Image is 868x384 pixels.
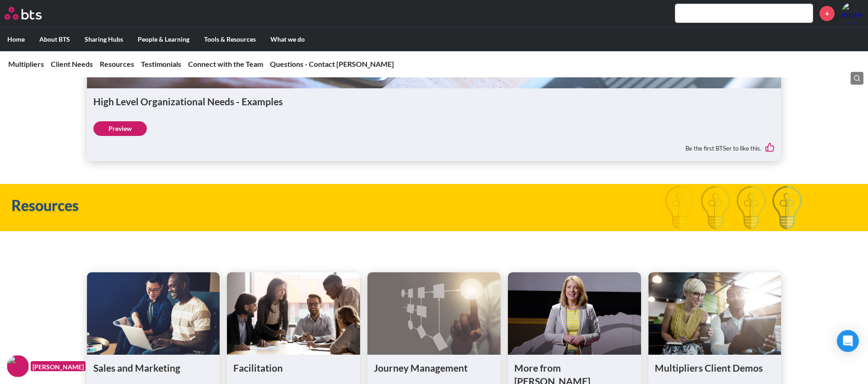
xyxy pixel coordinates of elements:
[93,121,147,136] a: Preview
[270,59,394,68] a: Questions - Contact [PERSON_NAME]
[141,59,181,68] a: Testimonials
[5,7,59,20] a: Go home
[31,361,86,372] figcaption: [PERSON_NAME]
[233,361,354,374] h1: Facilitation
[51,59,93,68] a: Client Needs
[655,361,775,374] h1: Multipliers Client Demos
[32,27,77,51] label: About BTS
[188,59,263,68] a: Connect with the Team
[93,95,775,108] h1: High Level Organizational Needs - Examples
[374,361,494,374] h1: Journey Management
[100,59,134,68] a: Resources
[819,6,835,21] a: +
[5,7,42,20] img: BTS Logo
[197,27,263,51] label: Tools & Resources
[263,27,312,51] label: What we do
[93,136,775,155] div: Be the first BTSer to like this.
[8,59,44,68] a: Multipliers
[7,355,29,377] img: F
[93,361,214,374] h1: Sales and Marketing
[841,2,863,24] a: Profile
[837,330,859,352] div: Open Intercom Messenger
[841,2,863,24] img: Andre Ribeiro
[130,27,197,51] label: People & Learning
[11,195,603,216] h1: Resources
[77,27,130,51] label: Sharing Hubs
